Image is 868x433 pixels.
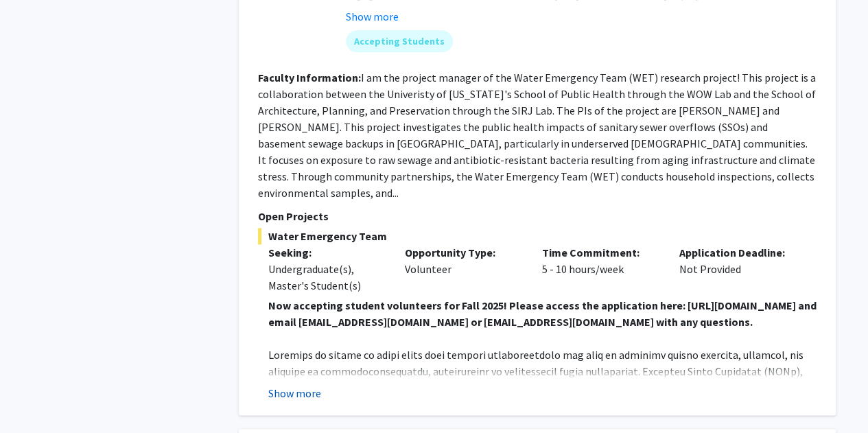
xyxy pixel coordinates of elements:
mat-chip: Accepting Students [346,30,453,52]
p: Time Commitment: [542,244,659,261]
button: Show more [268,385,321,401]
span: Water Emergency Team [258,228,817,244]
p: Seeking: [268,244,385,261]
p: Open Projects [258,208,817,224]
p: Application Deadline: [679,244,796,261]
div: Undergraduate(s), Master's Student(s) [268,261,385,294]
p: Opportunity Type: [405,244,521,261]
fg-read-more: I am the project manager of the Water Emergency Team (WET) research project! This project is a co... [258,71,816,200]
strong: Now accepting student volunteers for Fall 2025! Please access the application here: [URL][DOMAIN_... [268,299,817,329]
b: Faculty Information: [258,71,361,84]
div: Not Provided [669,244,806,294]
button: Show more [346,8,399,25]
iframe: Chat [10,371,58,423]
div: Volunteer [395,244,532,294]
div: 5 - 10 hours/week [532,244,669,294]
